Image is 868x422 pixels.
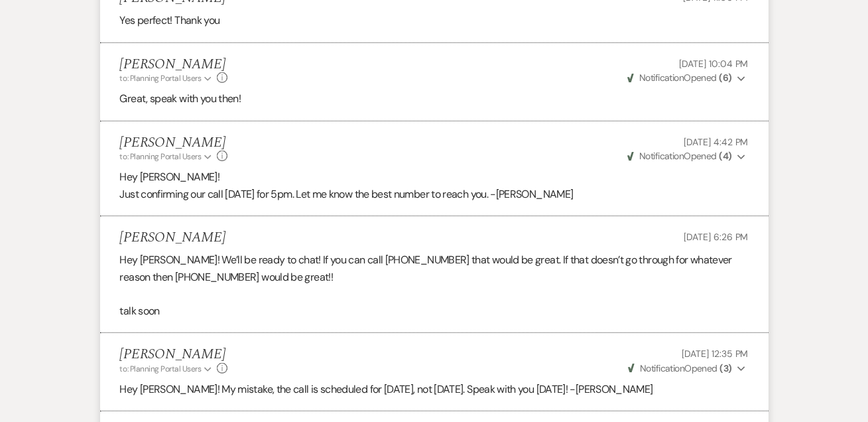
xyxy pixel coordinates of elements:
[120,169,749,186] p: Hey [PERSON_NAME]!
[627,150,732,162] span: Opened
[120,151,202,162] span: to: Planning Portal Users
[719,72,731,84] strong: ( 6 )
[626,362,749,376] button: NotificationOpened (3)
[625,149,749,163] button: NotificationOpened (4)
[682,348,749,360] span: [DATE] 12:35 PM
[120,72,214,84] button: to: Planning Portal Users
[120,73,202,84] span: to: Planning Portal Users
[120,251,749,285] p: Hey [PERSON_NAME]! We’ll be ready to chat! If you can call [PHONE_NUMBER] that would be great. If...
[120,90,749,107] p: Great, speak with you then!
[719,362,731,374] strong: ( 3 )
[120,346,228,363] h5: [PERSON_NAME]
[627,72,732,84] span: Opened
[120,363,214,375] button: to: Planning Portal Users
[120,303,749,320] p: talk soon
[639,150,684,162] span: Notification
[120,151,214,163] button: to: Planning Portal Users
[639,72,684,84] span: Notification
[719,150,731,162] strong: ( 4 )
[120,364,202,374] span: to: Planning Portal Users
[684,231,748,243] span: [DATE] 6:26 PM
[120,12,749,29] p: Yes perfect! Thank you
[120,135,228,151] h5: [PERSON_NAME]
[120,230,225,246] h5: [PERSON_NAME]
[684,136,748,148] span: [DATE] 4:42 PM
[680,58,749,70] span: [DATE] 10:04 PM
[640,362,684,374] span: Notification
[120,381,749,398] p: Hey [PERSON_NAME]! My mistake, the call is scheduled for [DATE], not [DATE]. Speak with you [DATE...
[628,362,732,374] span: Opened
[625,71,749,85] button: NotificationOpened (6)
[120,56,228,73] h5: [PERSON_NAME]
[120,186,749,203] p: Just confirming our call [DATE] for 5pm. Let me know the best number to reach you. -[PERSON_NAME]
